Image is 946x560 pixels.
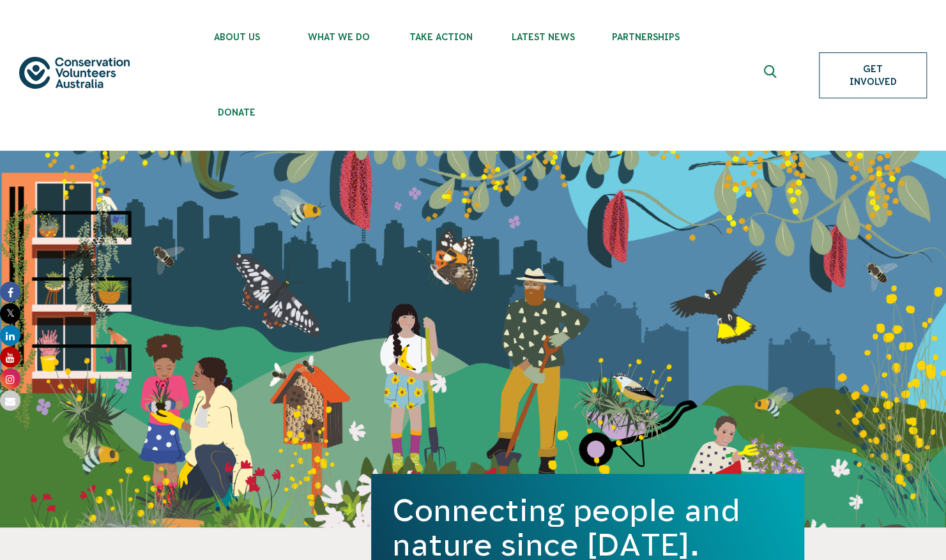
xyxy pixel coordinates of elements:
[595,32,697,42] span: Partnerships
[186,107,288,117] span: Donate
[819,52,927,98] a: Get Involved
[756,60,787,91] button: Expand search box Close search box
[492,32,595,42] span: Latest News
[390,32,492,42] span: Take Action
[19,57,130,89] img: logo.svg
[186,32,288,42] span: About Us
[764,65,780,86] span: Expand search box
[288,32,390,42] span: What We Do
